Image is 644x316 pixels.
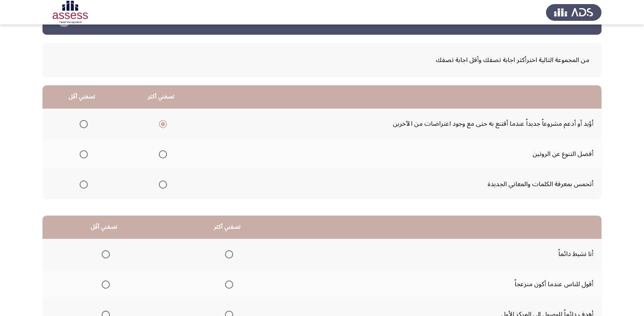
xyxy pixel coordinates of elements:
span: من المجموعة التالية اخترأكثر اجابة تصفك وأقل اجابة تصفك [55,53,589,67]
mat-radio-group: Select an option [222,277,233,291]
th: تصفني أكثر [166,216,289,239]
th: تصفني أقَل [42,216,166,239]
th: تصفني أكثر [122,85,201,109]
mat-radio-group: Select an option [76,147,88,161]
td: أقول للناس عندما أكون منزعجاً [289,269,602,299]
h3: Occupational Competency Measurement (OCM) [268,16,412,26]
mat-radio-group: Select an option [98,247,110,261]
td: أنا نشيط دائماً [289,239,602,269]
th: تصفني أقَل [42,85,122,109]
mat-radio-group: Select an option [76,177,88,191]
mat-radio-group: Select an option [156,147,167,161]
mat-radio-group: Select an option [156,117,167,131]
mat-radio-group: Select an option [76,117,88,131]
mat-radio-group: Select an option [222,247,233,261]
td: أفضل التنوع عن الروتين [201,139,602,169]
td: أتحمس بمعرفة الكلمات والمعاني الجديدة [201,169,602,199]
img: Assessment logo of OCM R1 ASSESS [42,1,98,24]
mat-radio-group: Select an option [156,177,167,191]
td: أؤيد أو أدعم مشروعاً جديداً عندما أقتنع به حتى مع وجود اعتراضات من الآخرين [201,109,602,139]
img: Assess Talent Management logo [546,1,602,24]
mat-radio-group: Select an option [98,277,110,291]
